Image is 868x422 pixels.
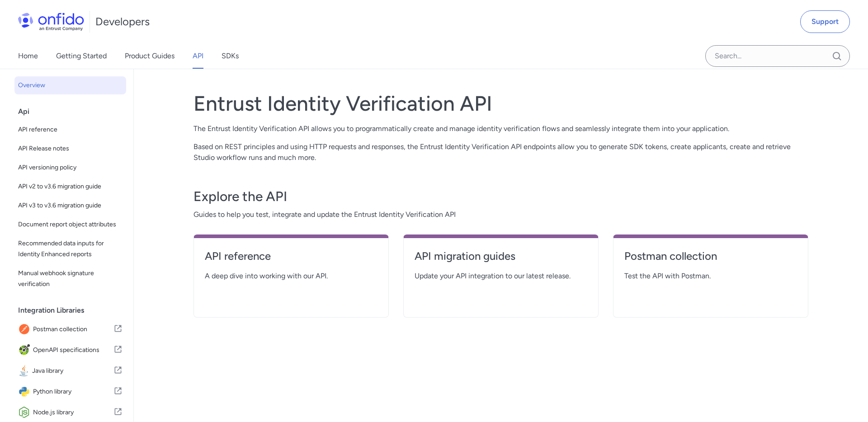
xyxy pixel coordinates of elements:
[14,382,126,402] a: IconPython libraryPython library
[95,14,150,29] h1: Developers
[18,365,32,377] img: IconJava library
[14,340,126,360] a: IconOpenAPI specificationsOpenAPI specifications
[14,76,126,94] a: Overview
[193,209,808,220] span: Guides to help you test, integrate and update the Entrust Identity Verification API
[18,124,123,135] span: API reference
[18,219,123,230] span: Document report object attributes
[415,271,587,281] span: Update your API integration to our latest release.
[18,385,33,398] img: IconPython library
[18,268,123,290] span: Manual webhook signature verification
[193,123,808,134] p: The Entrust Identity Verification API allows you to programmatically create and manage identity v...
[14,264,126,293] a: Manual webhook signature verification
[18,43,38,69] a: Home
[205,271,377,281] span: A deep dive into working with our API.
[222,43,239,69] a: SDKs
[193,91,808,116] h1: Entrust Identity Verification API
[18,181,123,192] span: API v2 to v3.6 migration guide
[624,249,797,271] a: Postman collection
[33,406,113,419] span: Node.js library
[14,234,126,263] a: Recommended data inputs for Identity Enhanced reports
[624,271,797,281] span: Test the API with Postman.
[193,141,808,163] p: Based on REST principles and using HTTP requests and responses, the Entrust Identity Verification...
[18,143,123,154] span: API Release notes
[193,188,808,206] h3: Explore the API
[624,249,797,263] h4: Postman collection
[415,249,587,271] a: API migration guides
[18,200,123,211] span: API v3 to v3.6 migration guide
[33,323,113,336] span: Postman collection
[14,159,126,177] a: API versioning policy
[18,162,123,173] span: API versioning policy
[33,344,113,356] span: OpenAPI specifications
[125,43,175,69] a: Product Guides
[32,365,113,377] span: Java library
[18,406,33,419] img: IconNode.js library
[18,238,123,260] span: Recommended data inputs for Identity Enhanced reports
[193,43,203,69] a: API
[415,249,587,263] h4: API migration guides
[14,319,126,339] a: IconPostman collectionPostman collection
[18,301,130,319] div: Integration Libraries
[205,249,377,271] a: API reference
[705,45,850,67] input: Onfido search input field
[18,80,123,91] span: Overview
[14,140,126,158] a: API Release notes
[14,197,126,215] a: API v3 to v3.6 migration guide
[205,249,377,263] h4: API reference
[14,216,126,234] a: Document report object attributes
[18,323,33,336] img: IconPostman collection
[18,344,33,356] img: IconOpenAPI specifications
[33,385,113,398] span: Python library
[14,178,126,196] a: API v2 to v3.6 migration guide
[18,13,84,31] img: Onfido Logo
[14,121,126,139] a: API reference
[800,10,850,33] a: Support
[18,103,130,121] div: Api
[14,361,126,381] a: IconJava libraryJava library
[56,43,107,69] a: Getting Started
